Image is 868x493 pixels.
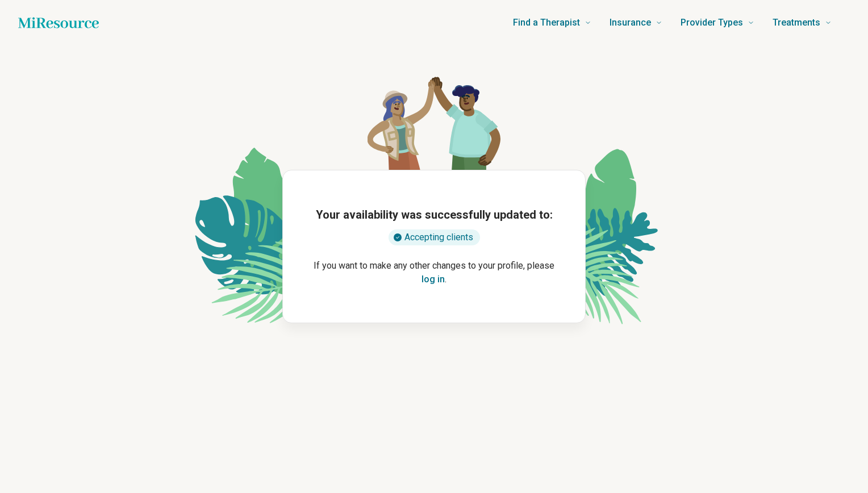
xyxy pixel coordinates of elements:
span: Treatments [773,15,820,31]
p: If you want to make any other changes to your profile, please . [301,259,567,286]
a: Home page [18,11,99,34]
div: Accepting clients [389,229,480,245]
h1: Your availability was successfully updated to: [316,207,553,223]
button: log in [422,273,445,286]
span: Provider Types [681,15,743,31]
span: Find a Therapist [513,15,580,31]
span: Insurance [610,15,651,31]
